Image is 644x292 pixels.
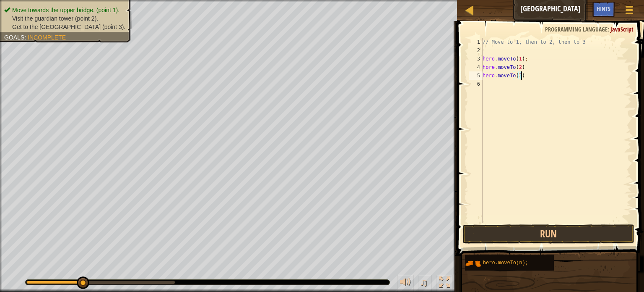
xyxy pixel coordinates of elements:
button: Adjust volume [397,275,414,292]
span: Programming language [545,25,608,33]
span: : [24,34,28,41]
div: 5 [469,71,483,80]
span: ♫ [420,276,428,289]
span: JavaScript [610,25,634,33]
span: hero.moveTo(n); [483,260,528,266]
img: portrait.png [465,255,481,271]
span: Goals [4,34,24,41]
span: Get to the [GEOGRAPHIC_DATA] (point 3). [12,24,125,30]
div: 6 [469,80,483,88]
button: Show game menu [619,2,640,21]
span: Move towards the upper bridge. (point 1). [12,7,119,13]
li: Move towards the upper bridge. (point 1). [4,6,125,14]
button: ♫ [418,275,432,292]
li: Get to the town gate (point 3). [4,23,125,31]
button: Run [463,224,634,244]
div: 1 [469,38,483,46]
div: 2 [469,46,483,55]
span: : [608,25,610,33]
span: Visit the guardian tower (point 2). [12,15,98,22]
li: Visit the guardian tower (point 2). [4,14,125,23]
button: Toggle fullscreen [436,275,453,292]
div: 4 [469,63,483,71]
span: Incomplete [28,34,66,41]
span: Hints [597,5,610,13]
div: 3 [469,55,483,63]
